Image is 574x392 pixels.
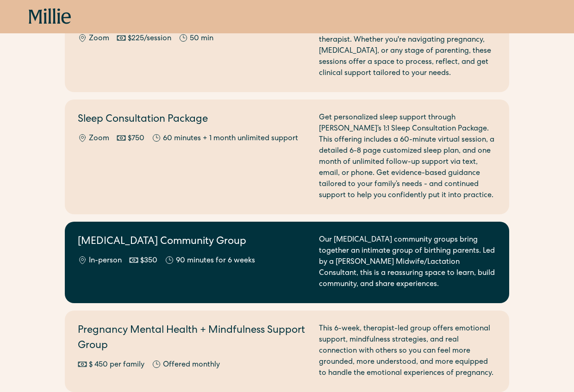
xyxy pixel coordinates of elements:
div: $ 450 per family [89,360,144,371]
h2: Sleep Consultation Package [78,112,308,128]
div: 90 minutes for 6 weeks [176,255,255,267]
h2: Pregnancy Mental Health + Mindfulness Support Group [78,324,308,354]
div: $750 [128,133,144,144]
div: This 6-week, therapist-led group offers emotional support, mindfulness strategies, and real conne... [319,324,496,379]
div: 50 min [190,33,213,44]
div: In-person [89,255,122,267]
h2: [MEDICAL_DATA] Community Group [78,235,308,250]
div: Get personalized sleep support through [PERSON_NAME]’s 1:1 Sleep Consultation Package. This offer... [319,112,496,201]
a: Sleep Consultation PackageZoom$75060 minutes + 1 month unlimited supportGet personalized sleep su... [65,100,509,214]
div: Zoom [89,33,109,44]
a: [MEDICAL_DATA] Community GroupIn-person$35090 minutes for 6 weeksOur [MEDICAL_DATA] community gro... [65,222,509,303]
div: $350 [140,255,157,267]
a: Pregnancy Mental Health + Mindfulness Support Group$ 450 per familyOffered monthlyThis 6-week, th... [65,311,509,392]
div: Get emotional support and mental health care in a 1:1 virtual session with our in-house licensed ... [319,12,496,79]
div: Our [MEDICAL_DATA] community groups bring together an intimate group of birthing parents. Led by ... [319,235,496,290]
div: Offered monthly [163,360,220,371]
div: $225/session [128,33,171,44]
div: 60 minutes + 1 month unlimited support [163,133,298,144]
div: Zoom [89,133,109,144]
